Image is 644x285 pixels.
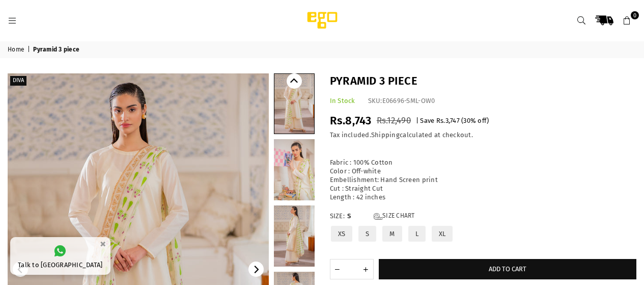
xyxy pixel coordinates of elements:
[377,115,411,126] span: Rs.12,490
[287,73,302,89] button: Previous
[330,212,637,221] label: Size:
[33,46,81,54] span: Pyramid 3 piece
[420,117,434,124] span: Save
[330,259,374,279] quantity-input: Quantity
[8,46,26,54] a: Home
[572,11,591,30] a: Search
[97,236,109,252] button: ×
[279,10,366,31] img: Ego
[618,11,636,30] a: 0
[347,212,368,221] span: S
[463,117,470,124] span: 30
[368,97,435,106] div: SKU:
[3,16,21,24] a: Menu
[330,131,637,140] div: Tax included. calculated at checkout.
[330,97,355,105] span: In Stock
[382,97,435,105] span: E06696-SML-OW0
[461,117,489,124] span: ( % off)
[10,237,110,275] a: Talk to [GEOGRAPHIC_DATA]
[330,225,354,243] label: XS
[379,259,637,279] button: Add to cart
[631,11,639,19] span: 0
[248,262,264,277] button: Next
[456,216,634,275] iframe: webpush-onsite
[330,114,372,127] span: Rs.8,743
[436,117,460,124] span: Rs.3,747
[330,73,637,89] h1: Pyramid 3 piece
[330,150,637,201] div: Fabric : 100% Cotton Color : Off-white Embellishment: Hand Screen print Cut : Straight Cut Length...
[357,225,377,243] label: S
[371,131,400,139] a: Shipping
[416,117,418,124] span: |
[381,225,403,243] label: M
[10,76,26,86] label: Diva
[407,225,427,243] label: L
[374,212,415,221] a: Size Chart
[27,46,32,54] span: |
[431,225,454,243] label: XL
